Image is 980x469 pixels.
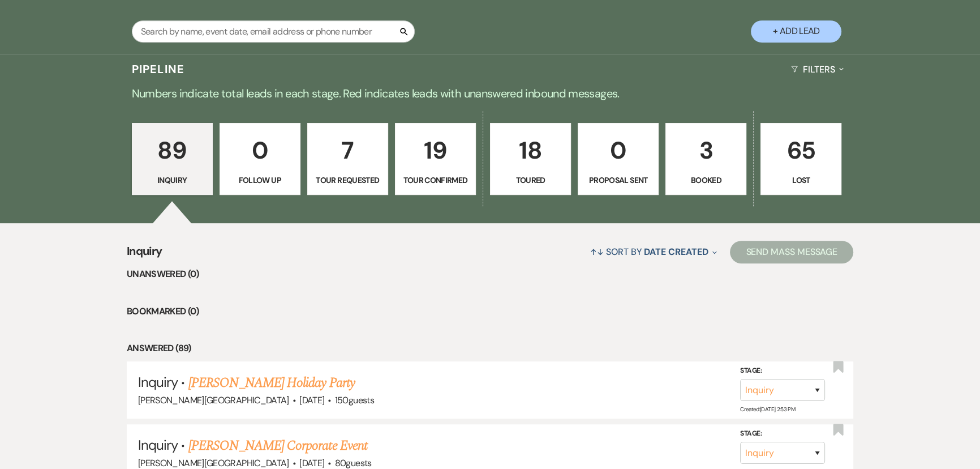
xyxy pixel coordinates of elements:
[665,123,746,195] a: 3Booked
[132,20,415,42] input: Search by name, event date, email address or phone number
[585,174,651,186] p: Proposal Sent
[227,174,293,186] p: Follow Up
[644,246,708,258] span: Date Created
[740,428,825,440] label: Stage:
[768,174,834,186] p: Lost
[497,131,564,169] p: 18
[227,131,293,169] p: 0
[188,373,355,393] a: [PERSON_NAME] Holiday Party
[138,373,178,391] span: Inquiry
[307,123,388,195] a: 7Tour Requested
[127,267,853,282] li: Unanswered (0)
[740,364,825,377] label: Stage:
[127,304,853,319] li: Bookmarked (0)
[768,131,834,169] p: 65
[299,394,324,406] span: [DATE]
[673,174,739,186] p: Booked
[786,54,848,84] button: Filters
[139,131,205,169] p: 89
[673,131,739,169] p: 3
[335,457,372,469] span: 80 guests
[760,123,841,195] a: 65Lost
[127,242,162,267] span: Inquiry
[220,123,300,195] a: 0Follow Up
[188,436,367,456] a: [PERSON_NAME] Corporate Event
[138,436,178,454] span: Inquiry
[83,84,897,103] p: Numbers indicate total leads in each stage. Red indicates leads with unanswered inbound messages.
[586,237,721,267] button: Sort By Date Created
[585,131,651,169] p: 0
[490,123,571,195] a: 18Toured
[751,20,841,42] button: + Add Lead
[335,394,374,406] span: 150 guests
[578,123,659,195] a: 0Proposal Sent
[497,174,564,186] p: Toured
[590,246,604,258] span: ↑↓
[299,457,324,469] span: [DATE]
[315,131,381,169] p: 7
[402,131,468,169] p: 19
[132,61,185,77] h3: Pipeline
[315,174,381,186] p: Tour Requested
[730,241,853,263] button: Send Mass Message
[138,394,289,406] span: [PERSON_NAME][GEOGRAPHIC_DATA]
[138,457,289,469] span: [PERSON_NAME][GEOGRAPHIC_DATA]
[139,174,205,186] p: Inquiry
[395,123,476,195] a: 19Tour Confirmed
[740,406,795,413] span: Created: [DATE] 2:53 PM
[127,341,853,356] li: Answered (89)
[132,123,213,195] a: 89Inquiry
[402,174,468,186] p: Tour Confirmed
